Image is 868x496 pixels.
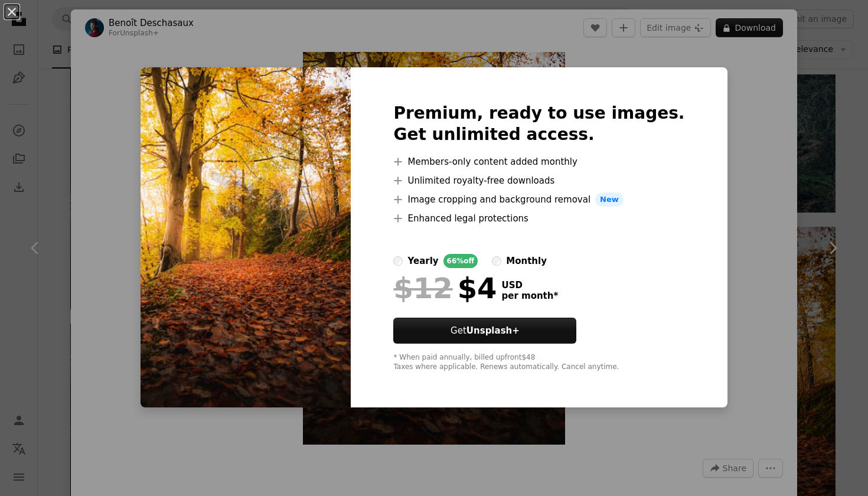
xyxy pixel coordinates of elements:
li: Members-only content added monthly [393,155,684,169]
div: 66% off [443,254,478,268]
div: $4 [393,273,497,304]
div: yearly [407,254,438,268]
li: Unlimited royalty-free downloads [393,174,684,188]
input: yearly66%off [393,256,403,266]
input: monthly [492,256,501,266]
span: USD [501,280,558,291]
strong: Unsplash+ [466,325,520,336]
div: monthly [506,254,547,268]
li: Image cropping and background removal [393,192,684,207]
button: GetUnsplash+ [393,318,576,344]
span: New [595,192,624,207]
div: * When paid annually, billed upfront $48 Taxes where applicable. Renews automatically. Cancel any... [393,353,684,372]
h2: Premium, ready to use images. Get unlimited access. [393,103,684,145]
img: premium_photo-1669295395788-2c22b1431f24 [141,67,351,407]
span: per month * [501,291,558,301]
li: Enhanced legal protections [393,211,684,226]
span: $12 [393,273,452,304]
